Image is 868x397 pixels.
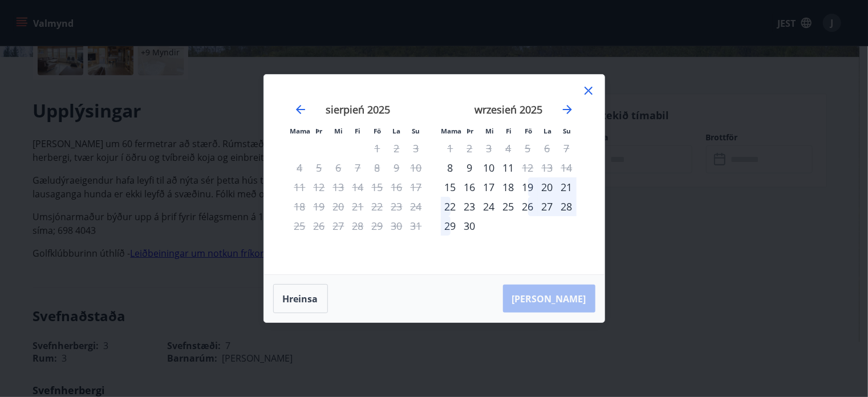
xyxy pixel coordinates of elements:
font: Hreinsa [283,293,318,305]
td: Niedostępne. föstudagur, 8 sierpnia 2025 [368,158,387,177]
td: Niedostępne. sunnudagur, 3 sierpnia 2025 r [407,139,426,158]
td: Niedostępne. föstudagur, 1 sierpnia 2025 r [368,139,387,158]
font: 28 [561,200,573,213]
button: Hreinsa [273,284,328,314]
td: Niedostępne. laugardagur, 2 sierpnia 2025 [387,139,407,158]
td: Wybierz miðvikudagur, 24 września 2025 r. jako datę zameldowania. Jest dostępna. [480,197,499,216]
td: Wybierz datę przyjazdu: 19 września 2025 r. (Föstudagur, 19 września 2025). Jest dostępna. [518,177,538,197]
font: 26 [522,200,534,213]
font: 10 [484,161,495,175]
font: Þr [316,127,323,135]
td: Niedostępne. sunnudagur, 7 września 2025 r [557,139,577,158]
font: 12 [522,161,534,175]
td: Niedostępne. föstudagur, 12 września 2025 [518,158,538,177]
td: Niedostępne. fimmtudagur, 21 sierpnia 2025 [348,197,368,216]
td: Niedostępne. miðvikudagur, 27 sierpnia 2025 [329,216,348,236]
td: Wybierz miðvikudagur, 17 września 2025 r. jako datę zameldowania. Jest dostępna. [480,177,499,197]
td: Niedostępne. mánudagur, 4 sierpnia 2025 r [290,158,310,177]
font: 29 [445,219,456,233]
td: Niedostępne. sunnudagur, 31 sierpnia 2025 [407,216,426,236]
td: Wybierz poniedziałek, 22 września 2025 r. jako datę zameldowania. Jest dostępna. [441,197,460,216]
td: Niedostępne. mánudagur, 18 sierpnia 2025 [290,197,310,216]
td: Niedostępne. laugardagur, 13 września 2025 [538,158,557,177]
div: Aðeins útritun í boði [518,158,538,177]
font: 25 [503,200,514,213]
font: 22 [445,200,456,213]
font: Su [412,127,420,135]
font: 23 [464,200,476,213]
font: Fö [374,127,381,135]
td: Wybierz þriðjudagur, 16 września 2025 r. jako datę zameldowania. Jest dostępna. [460,177,480,197]
td: Niedostępne. þriðjudagur, 5 sierpnia 2025 r [310,158,329,177]
td: Wybierz miðvikudagur, 10 września 2025 r. jako datę zameldowania. Jest dostępna. [480,158,499,177]
td: Wybierz fimmtudagur, 25 września 2025 r. jako datę zameldowania. Jest dostępna. [499,197,518,216]
font: Su [563,127,571,135]
div: Przejdź dalej, aby przejść do następnego miesiąca. [561,103,574,116]
td: Wybierz poniedziałek, 15 września 2025 r. jako datę zameldowania. Jest dostępna. [441,177,460,197]
td: Niedostępne. föstudagur, 5 września 2025 r [518,139,538,158]
font: 8 [448,161,453,175]
font: Mama [441,127,462,135]
td: Niedostępne. sunnudagur, 14 września 2025 [557,158,577,177]
td: Niedostępne. sunnudagur, 24 sierpnia 2025 [407,197,426,216]
td: Niedostępne. þriðjudagur, 12 sierpnia 2025 [310,177,329,197]
font: 30 [464,219,476,233]
td: Niedostępne. miðvikudagur, 6 sierpnia 2025 [329,158,348,177]
td: Niedostępne. fimmtudagur, 14 sierpnia 2025 [348,177,368,197]
font: 27 [542,200,553,213]
td: Niedostępne. miðvikudagur, 3 września 2025 [480,139,499,158]
font: 17 [484,180,495,194]
td: Wybierz Sunnudagur, 21 września 2025 r. jako datę zameldowania. Jest dostępna. [557,177,577,197]
td: Niedostępne. fimmtudagur, 28 sierpnia 2025 [348,216,368,236]
td: Niedostępne. föstudagur, 29 sierpnia 2025 [368,216,387,236]
td: Niedostępne. sunnudagur, 10 sierpnia 2025 [407,158,426,177]
font: wrzesień 2025 [474,103,542,116]
td: Wybierz þriðjudagur, 9 września 2025 r. jako datę zameldowania. Jest dostępna. [460,158,480,177]
td: Wybierz 8 września 2025 r. jako datę zameldowania. Jest dostępna. [441,158,460,177]
td: Wybierz datę zameldowania: 27 września 2025 r. (laugardagur). Jest dostępna. [538,197,557,216]
td: Wybierz fimmtudagur, 18 września 2025 r. jako datę zameldowania. Jest dostępna. [499,177,518,197]
td: Niedostępne. laugardagur, 30 sierpnia 2025 [387,216,407,236]
font: 20 [542,180,553,194]
div: Przejdź wstecz, aby przejść do poprzedniego miesiąca. [294,103,307,116]
font: 11 [503,161,514,175]
td: Niedostępne. laugardagur, 9 sierpnia 2025 [387,158,407,177]
td: Niedostępne. fimmtudagur, 7 sierpnia 2025 [348,158,368,177]
td: Niedostępne. þriðjudagur, 26 sierpnia 2025 [310,216,329,236]
font: Fi [355,127,361,135]
td: Niedostępne. fimmtudagur, 4 września 2025 [499,139,518,158]
td: Niedostępne. mánudagur, 25 sierpnia 2025 [290,216,310,236]
font: Fi [506,127,512,135]
td: Niedostępne. laugardagur, 6 września 2025 [538,139,557,158]
td: Wybierz þriðjudagur, 23 września 2025 r. jako datę zameldowania. Jest dostępna. [460,197,480,216]
font: Mama [290,127,311,135]
td: Wybierz datę przyjazdu: 26 września 2025 r. (Föstudagur, 26 września 2025). Jest dostępna. [518,197,538,216]
td: Niedostępne. miðvikudagur, 13 sierpnia 2025 [329,177,348,197]
font: 24 [484,200,495,213]
td: Niedostępne. laugardagur, 16 sierpnia 2025 [387,177,407,197]
td: Wybierz Sunnudagur, 28 września 2025 r. jako datę zameldowania. Jest dostępna. [557,197,577,216]
font: 21 [561,180,573,194]
td: Niedostępne. miðvikudagur, 20 sierpnia 2025 [329,197,348,216]
td: Niedostępne. föstudagur, 22 sierpnia 2025 [368,197,387,216]
td: Wybierz poniedziałek, 29 września 2025 r. jako datę zameldowania. Jest dostępna. [441,216,460,236]
td: Wybierz fimmtudagur, 11 września 2025 r. jako datę zameldowania. Jest dostępna. [499,158,518,177]
font: 16 [464,180,476,194]
font: Fö [525,127,532,135]
td: Niedostępne. sunnudagur, 17 sierpnia 2025 [407,177,426,197]
font: sierpień 2025 [326,103,390,116]
font: La [544,127,552,135]
font: Mi [334,127,343,135]
td: Niedostępne. þriðjudagur, 19 sierpnia 2025 [310,197,329,216]
td: Niedostępne. þriðjudagur, 2 września 2025 r [460,139,480,158]
div: Aðeins innritun í boði [441,177,460,197]
font: 18 [503,180,514,194]
td: Wybierz þriðjudagur, 30 września 2025 r. jako datę zameldowania. Jest dostępna. [460,216,480,236]
font: La [393,127,401,135]
font: 9 [467,161,473,175]
font: Mi [485,127,494,135]
td: Niedostępne. mánudagur, 1 września 2025 r [441,139,460,158]
div: Aðeins innritun í boði [441,158,460,177]
div: Kalendarz [278,88,591,261]
font: 19 [522,180,534,194]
